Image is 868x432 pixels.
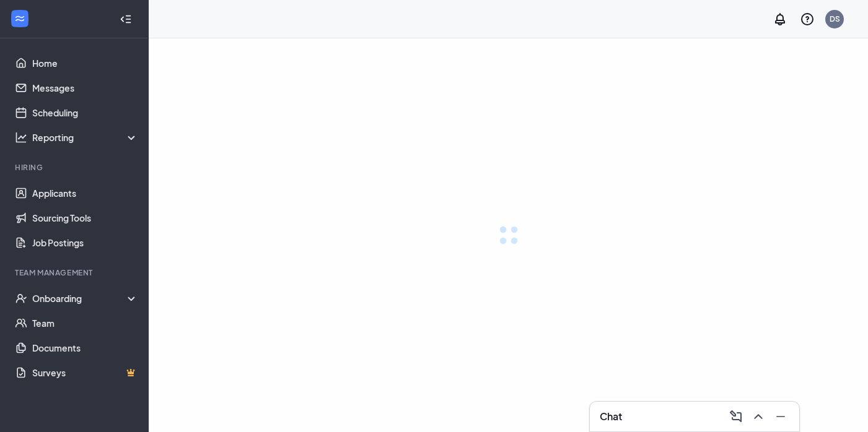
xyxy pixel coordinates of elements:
svg: Minimize [773,409,788,424]
a: Team [32,311,138,335]
svg: Analysis [15,131,27,144]
div: Team Management [15,267,136,278]
svg: UserCheck [15,292,27,305]
h3: Chat [600,410,622,423]
svg: Notifications [773,12,787,27]
svg: WorkstreamLogo [14,12,26,25]
div: DS [830,14,840,24]
button: ChevronUp [747,407,767,426]
a: Home [32,51,138,76]
a: Messages [32,76,138,100]
button: Minimize [769,407,789,426]
a: Documents [32,335,138,360]
a: Sourcing Tools [32,205,138,230]
svg: ChevronUp [751,409,766,424]
svg: Collapse [120,13,132,25]
a: Job Postings [32,230,138,255]
svg: QuestionInfo [800,12,815,27]
button: ComposeMessage [725,407,745,426]
div: Hiring [15,162,136,173]
div: Reporting [32,131,139,144]
a: Applicants [32,181,138,205]
a: SurveysCrown [32,360,138,385]
div: Onboarding [32,292,139,305]
a: Scheduling [32,100,138,125]
svg: ComposeMessage [729,409,743,424]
